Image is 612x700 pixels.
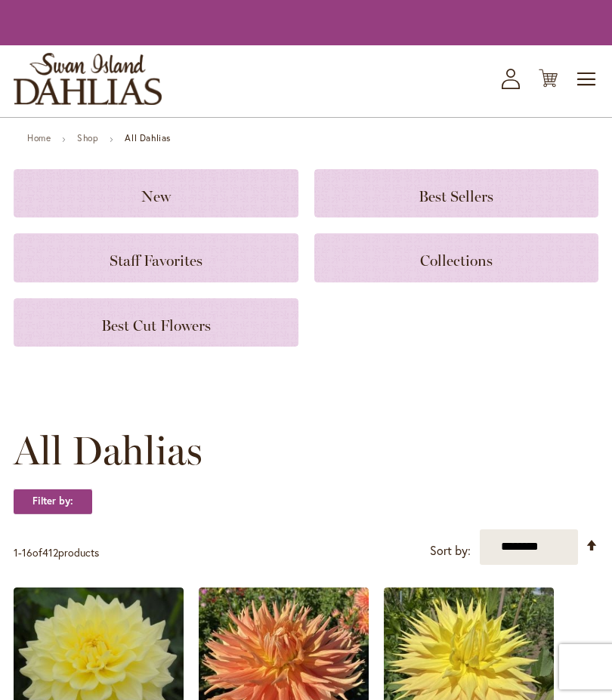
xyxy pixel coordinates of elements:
span: All Dahlias [14,428,202,473]
span: Collections [420,251,493,270]
a: Best Sellers [314,169,599,217]
strong: All Dahlias [125,132,171,143]
p: - of products [14,541,99,565]
a: Staff Favorites [14,233,298,282]
span: New [141,187,171,205]
span: 412 [42,545,58,560]
strong: Filter by: [14,489,92,514]
a: store logo [14,53,162,105]
span: 16 [22,545,32,560]
a: Shop [77,132,98,143]
a: Collections [314,233,599,282]
a: Home [27,132,51,143]
span: Best Cut Flowers [101,316,211,335]
a: New [14,169,298,217]
a: Best Cut Flowers [14,298,298,347]
label: Sort by: [430,537,471,565]
span: 1 [14,545,18,560]
iframe: Launch Accessibility Center [11,646,54,689]
span: Staff Favorites [110,251,202,270]
span: Best Sellers [419,187,493,205]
